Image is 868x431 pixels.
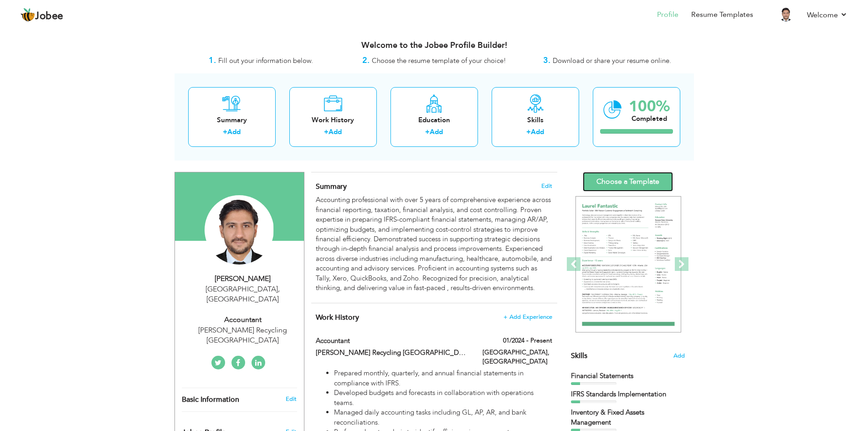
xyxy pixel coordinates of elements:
[175,41,694,50] h3: Welcome to the Jobee Profile Builder!
[629,114,670,124] div: Completed
[316,313,552,322] h4: This helps to show the companies you have worked for.
[205,195,274,265] img: Arsalan Iqbal
[691,10,753,20] a: Resume Templates
[182,325,304,346] div: [PERSON_NAME] Recycling [GEOGRAPHIC_DATA]
[673,352,685,360] span: Add
[483,348,552,366] label: [GEOGRAPHIC_DATA], [GEOGRAPHIC_DATA]
[499,115,572,125] div: Skills
[372,56,506,65] span: Choose the resume template of your choice!
[218,56,313,65] span: Fill out your information below.
[571,371,685,381] div: Financial Statements
[526,127,531,137] label: +
[329,127,342,136] a: Add
[583,172,673,192] a: Choose a Template
[503,336,552,345] label: 01/2024 - Present
[531,127,544,136] a: Add
[182,315,304,325] div: Accountant
[324,127,329,137] label: +
[541,183,552,189] span: Edit
[316,348,469,358] label: [PERSON_NAME] Recycling [GEOGRAPHIC_DATA]
[398,115,471,125] div: Education
[182,274,304,284] div: [PERSON_NAME]
[35,11,63,21] span: Jobee
[430,127,443,136] a: Add
[286,395,297,403] a: Edit
[182,284,304,305] div: [GEOGRAPHIC_DATA] [GEOGRAPHIC_DATA]
[227,127,241,136] a: Add
[779,7,793,21] img: Profile Img
[209,55,216,66] strong: 1.
[182,396,239,404] span: Basic Information
[657,10,678,20] a: Profile
[571,351,587,361] span: Skills
[807,10,847,21] a: Welcome
[316,336,469,346] label: Accountant
[223,127,227,137] label: +
[316,182,552,191] h4: Adding a summary is a quick and easy way to highlight your experience and interests.
[553,56,671,65] span: Download or share your resume online.
[316,182,347,192] span: Summary
[571,408,685,427] div: Inventory & Fixed Assets Management
[571,389,685,399] div: IFRS Standards Implementation
[543,55,550,66] strong: 3.
[334,408,552,427] li: Managed daily accounting tasks including GL, AP, AR, and bank reconciliations.
[21,8,35,22] img: jobee.io
[334,369,552,388] li: Prepared monthly, quarterly, and annual financial statements in compliance with IFRS.
[362,55,370,66] strong: 2.
[297,115,370,125] div: Work History
[195,115,268,125] div: Summary
[316,312,359,322] span: Work History
[503,314,552,320] span: + Add Experience
[316,195,552,293] div: Accounting professional with over 5 years of comprehensive experience across financial reporting,...
[334,388,552,408] li: Developed budgets and forecasts in collaboration with operations teams.
[21,8,63,22] a: Jobee
[425,127,430,137] label: +
[629,99,670,114] div: 100%
[278,284,280,294] span: ,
